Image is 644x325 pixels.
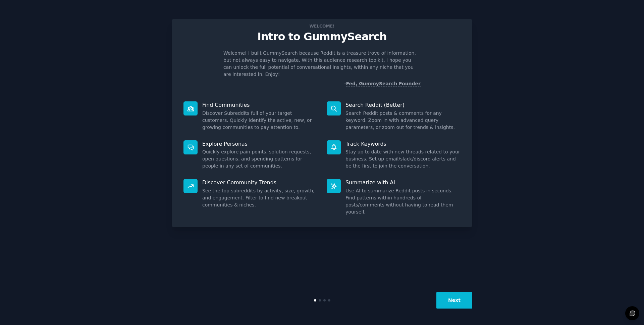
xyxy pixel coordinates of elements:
dd: Discover Subreddits full of your target customers. Quickly identify the active, new, or growing c... [202,110,317,131]
p: Intro to GummySearch [179,31,465,43]
p: Track Keywords [345,140,461,147]
dd: Quickly explore pain points, solution requests, open questions, and spending patterns for people ... [202,148,317,170]
p: Discover Community Trends [202,179,317,186]
p: Find Communities [202,101,317,108]
p: Welcome! I built GummySearch because Reddit is a treasure trove of information, but not always ea... [223,50,421,78]
a: Fed, GummySearch Founder [346,81,421,87]
button: Next [436,292,472,309]
dd: See the top subreddits by activity, size, growth, and engagement. Filter to find new breakout com... [202,187,317,208]
dd: Use AI to summarize Reddit posts in seconds. Find patterns within hundreds of posts/comments with... [345,187,461,216]
p: Explore Personas [202,140,317,147]
div: - [344,80,421,87]
p: Search Reddit (Better) [345,101,461,108]
dd: Stay up to date with new threads related to your business. Set up email/slack/discord alerts and ... [345,148,461,170]
span: Welcome! [308,22,336,30]
dd: Search Reddit posts & comments for any keyword. Zoom in with advanced query parameters, or zoom o... [345,110,461,131]
p: Summarize with AI [345,179,461,186]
